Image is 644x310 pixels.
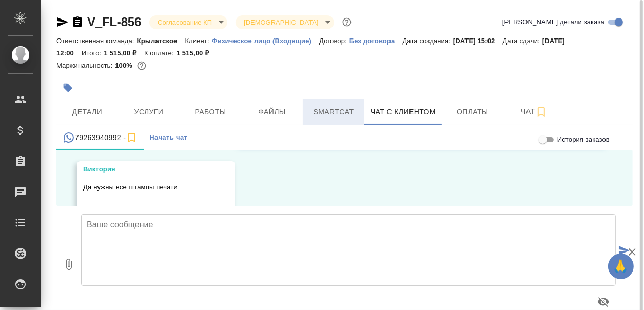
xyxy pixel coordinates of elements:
span: Начать чат [149,132,187,144]
span: Услуги [124,106,173,119]
p: 1 515,00 ₽ [177,49,217,57]
p: Маржинальность: [56,62,115,69]
p: Клиент: [185,37,211,45]
div: 79263940992 (Виктория) - (undefined) [63,131,138,144]
p: Крылатское [137,37,185,45]
p: Физическое лицо (Входящие) [212,37,320,45]
p: Ответственная команда: [56,37,137,45]
p: Дата сдачи: [503,37,542,45]
p: Итого: [82,49,104,57]
svg: Подписаться [535,106,548,118]
span: [PERSON_NAME] детали заказа [502,17,604,27]
div: Согласование КП [149,15,227,29]
a: Без договора [349,36,403,45]
button: 0.00 RUB; [135,59,148,72]
button: Согласование КП [154,18,215,27]
span: Файлы [247,106,297,119]
p: Дата создания: [403,37,453,45]
button: 🙏 [608,254,634,279]
span: Оплаты [448,106,497,119]
button: Скопировать ссылку [71,16,84,28]
button: [DEMOGRAPHIC_DATA] [241,18,321,27]
button: Доп статусы указывают на важность/срочность заказа [340,15,354,29]
svg: Подписаться [126,131,138,144]
span: Детали [63,106,112,119]
p: Без договора [349,37,403,45]
p: 1 515,00 ₽ [104,49,144,57]
a: Физическое лицо (Входящие) [212,36,320,45]
div: simple tabs example [56,125,633,150]
span: История заказов [557,134,610,145]
span: Чат с клиентом [370,106,436,119]
p: К оплате: [144,49,177,57]
button: Добавить тэг [56,76,79,99]
span: Работы [186,106,235,119]
span: Чат [510,105,559,118]
p: 100% [115,62,135,69]
div: Виктория [83,164,199,175]
button: Скопировать ссылку для ЯМессенджера [56,16,69,28]
span: 🙏 [612,256,630,277]
p: Договор: [319,37,349,45]
a: V_FL-856 [87,15,141,29]
span: Smartcat [309,106,358,119]
p: Да нужны все штампы печати [83,182,199,192]
div: Согласование КП [236,15,334,29]
button: Начать чат [144,125,192,150]
p: [DATE] 15:02 [453,37,503,45]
